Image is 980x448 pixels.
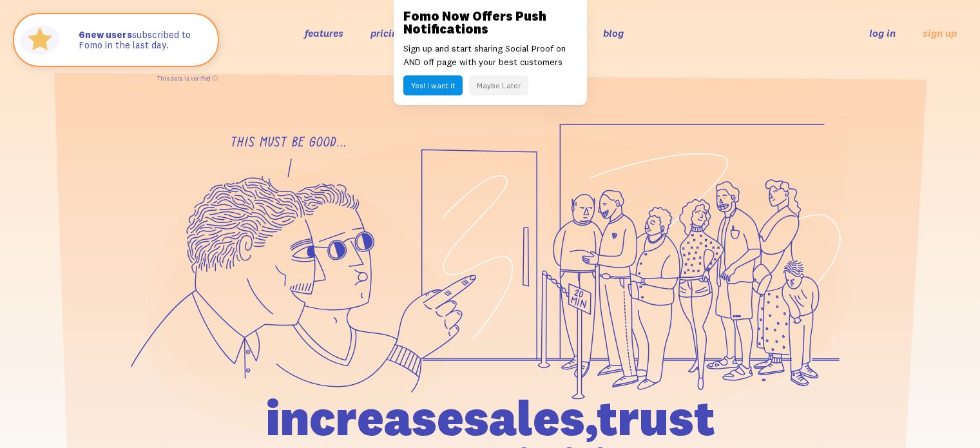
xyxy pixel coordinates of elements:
[79,30,205,51] p: subscribed to Fomo in the last day.
[869,26,896,39] a: log in
[79,28,132,41] strong: new users
[403,42,577,69] p: Sign up and start sharing Social Proof on AND off page with your best customers
[403,10,577,35] h3: Fomo Now Offers Push Notifications
[370,26,403,39] a: pricing
[469,75,528,95] button: Maybe Later
[17,17,63,63] img: Fomo
[157,75,218,82] a: This data is verified ⓘ
[79,30,85,41] span: 6
[603,26,624,39] a: blog
[305,26,343,39] a: features
[403,75,463,95] button: Yes! I want it
[923,26,957,40] a: sign up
